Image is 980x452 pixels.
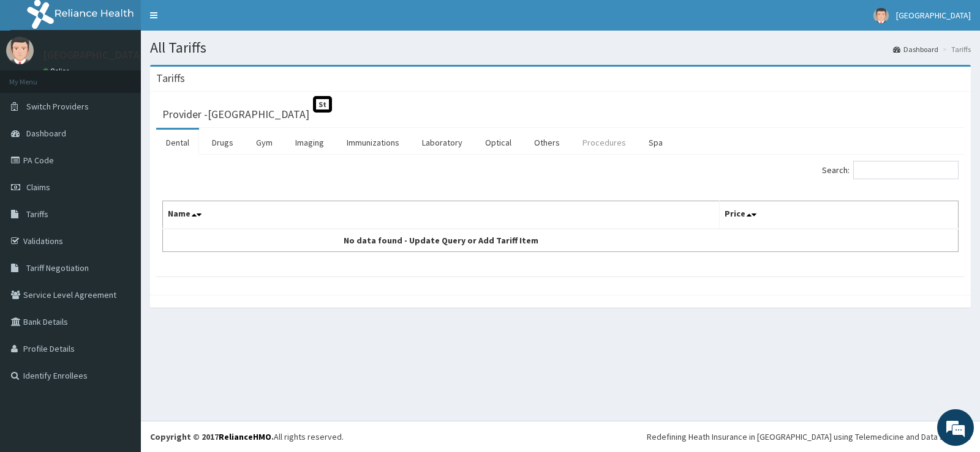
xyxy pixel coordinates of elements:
td: No data found - Update Query or Add Tariff Item [163,229,720,252]
a: Spa [639,130,673,155]
h3: Tariffs [156,73,185,84]
label: Search: [822,161,959,179]
span: Dashboard [26,128,66,139]
a: Online [43,67,72,75]
a: Gym [246,130,282,155]
span: [GEOGRAPHIC_DATA] [896,10,971,21]
a: RelianceHMO [219,431,271,442]
a: Optical [475,130,521,155]
span: St [313,96,332,113]
span: Claims [26,182,50,193]
img: User Image [873,8,889,23]
a: Laboratory [412,130,472,155]
a: Drugs [202,130,243,155]
a: Imaging [285,130,334,155]
img: User Image [6,37,34,64]
a: Others [524,130,570,155]
th: Name [163,201,720,229]
span: Tariffs [26,209,48,220]
a: Immunizations [337,130,409,155]
a: Dashboard [893,44,938,54]
th: Price [720,201,959,229]
h1: All Tariffs [150,40,971,56]
input: Search: [853,161,959,179]
a: Procedures [573,130,636,155]
strong: Copyright © 2017 . [150,431,274,442]
a: Dental [156,130,199,155]
h3: Provider - [GEOGRAPHIC_DATA] [162,109,309,120]
div: Redefining Heath Insurance in [GEOGRAPHIC_DATA] using Telemedicine and Data Science! [647,431,971,443]
p: [GEOGRAPHIC_DATA] [43,50,144,61]
span: Switch Providers [26,101,89,112]
span: Tariff Negotiation [26,262,89,273]
li: Tariffs [940,44,971,54]
footer: All rights reserved. [141,421,980,452]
